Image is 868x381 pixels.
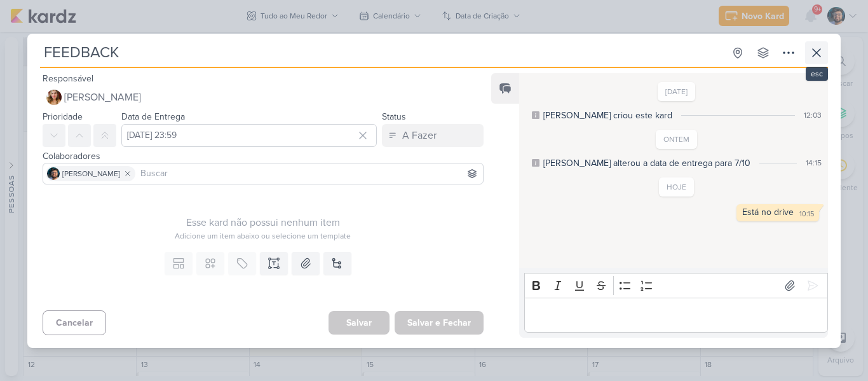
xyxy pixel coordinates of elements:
input: Kard Sem Título [40,41,724,64]
div: Adicione um item abaixo ou selecione um template [43,230,484,242]
div: 14:15 [806,157,822,169]
div: Thaís criou este kard [543,109,672,122]
button: Cancelar [43,310,106,335]
div: Este log é visível à todos no kard [532,159,539,167]
div: esc [806,67,828,81]
div: Esse kard não possui nenhum item [43,215,484,230]
button: [PERSON_NAME] [43,86,484,109]
input: Select a date [121,124,377,147]
div: Editor editing area: main [524,298,828,333]
label: Prioridade [43,111,83,122]
img: Eduardo Pinheiro [47,167,60,180]
div: 10:15 [799,209,814,219]
span: [PERSON_NAME] [64,90,141,105]
div: Este log é visível à todos no kard [532,111,539,119]
div: A Fazer [402,128,437,143]
div: Editor toolbar [524,273,828,298]
div: Está no drive [742,207,794,218]
div: Colaboradores [43,149,484,163]
div: Thaís alterou a data de entrega para 7/10 [543,156,750,170]
img: Thaís Leite [46,90,62,105]
div: 12:03 [804,109,822,121]
label: Status [382,111,406,122]
label: Responsável [43,73,93,84]
input: Buscar [138,166,480,181]
span: [PERSON_NAME] [62,168,120,179]
label: Data de Entrega [121,111,185,122]
button: A Fazer [382,124,484,147]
